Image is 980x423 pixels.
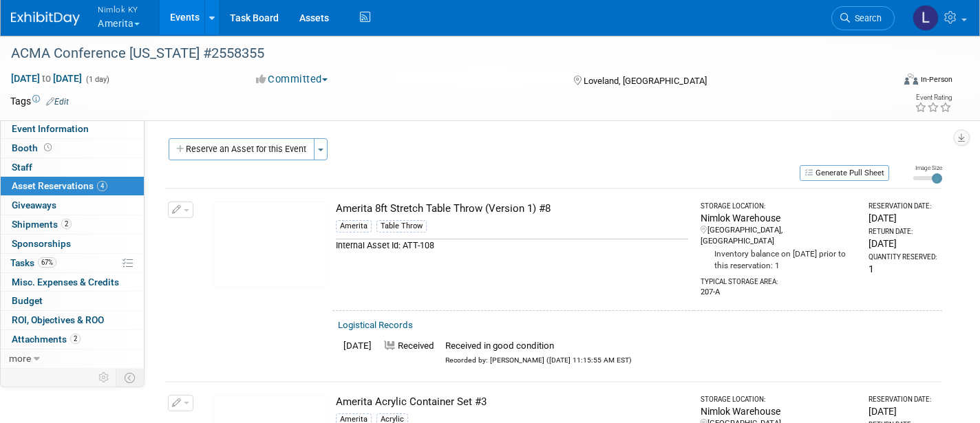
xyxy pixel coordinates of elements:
[920,74,952,85] div: In-Person
[116,369,145,387] td: Toggle Event Tabs
[92,369,116,387] td: Personalize Event Tab Strip
[869,404,937,418] div: [DATE]
[813,72,952,92] div: Event Format
[869,211,937,225] div: [DATE]
[85,75,109,84] span: (1 day)
[1,292,144,310] a: Budget
[1,254,144,272] a: Tasks67%
[913,5,939,31] img: Luc Schaefer
[445,353,632,366] div: Recorded by: [PERSON_NAME] ([DATE] 11:15:55 AM EST)
[445,340,632,353] div: Received in good condition
[61,219,72,229] span: 2
[1,120,144,138] a: Event Information
[10,257,56,268] span: Tasks
[850,13,882,23] span: Search
[70,334,81,344] span: 2
[213,202,327,288] img: View Images
[1,311,144,329] a: ROI, Objectives & ROO
[1,273,144,292] a: Misc. Expenses & Credits
[1,196,144,215] a: Giveaways
[701,247,856,272] div: Inventory balance on [DATE] prior to this reservation: 1
[338,337,377,369] td: [DATE]
[377,337,440,369] td: Received
[1,177,144,195] a: Asset Reservations4
[701,202,856,211] div: Storage Location:
[41,142,54,153] span: Booth not reserved yet
[701,211,856,225] div: Nimlok Warehouse
[169,138,315,160] button: Reserve an Asset for this Event
[701,404,856,418] div: Nimlok Warehouse
[12,123,89,134] span: Event Information
[904,74,918,85] img: Format-Inperson.png
[40,73,53,84] span: to
[12,219,72,230] span: Shipments
[11,12,80,25] img: ExhibitDay
[9,353,31,364] span: more
[336,395,688,409] div: Amerita Acrylic Container Set #3
[12,199,56,210] span: Giveaways
[584,76,707,86] span: Loveland, [GEOGRAPHIC_DATA]
[12,180,107,191] span: Asset Reservations
[869,227,937,237] div: Return Date:
[12,276,119,288] span: Misc. Expenses & Credits
[800,165,889,181] button: Generate Pull Sheet
[97,181,107,191] span: 4
[12,238,71,249] span: Sponsorships
[1,349,144,368] a: more
[336,239,688,252] div: Internal Asset Id: ATT-108
[701,272,856,287] div: Typical Storage Area:
[1,235,144,253] a: Sponsorships
[1,139,144,158] a: Booth
[10,72,83,85] span: [DATE] [DATE]
[869,202,937,211] div: Reservation Date:
[12,142,54,153] span: Booth
[338,320,413,330] a: Logistical Records
[701,287,856,298] div: 207-A
[251,72,333,87] button: Committed
[10,94,69,108] td: Tags
[376,220,427,232] div: Table Throw
[38,257,56,268] span: 67%
[869,395,937,404] div: Reservation Date:
[913,164,942,172] div: Image Size
[1,215,144,234] a: Shipments2
[1,330,144,349] a: Attachments2
[869,252,937,262] div: Quantity Reserved:
[336,220,372,232] div: Amerita
[701,395,856,404] div: Storage Location:
[6,41,872,66] div: ACMA Conference [US_STATE] #2558355
[336,202,688,216] div: Amerita 8ft Stretch Table Throw (Version 1) #8
[1,158,144,177] a: Staff
[701,225,856,247] div: [GEOGRAPHIC_DATA], [GEOGRAPHIC_DATA]
[12,334,81,345] span: Attachments
[831,6,895,30] a: Search
[869,262,937,276] div: 1
[869,237,937,250] div: [DATE]
[12,295,43,306] span: Budget
[98,2,140,17] span: Nimlok KY
[12,314,104,325] span: ROI, Objectives & ROO
[915,94,952,101] div: Event Rating
[46,97,69,107] a: Edit
[12,162,32,173] span: Staff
